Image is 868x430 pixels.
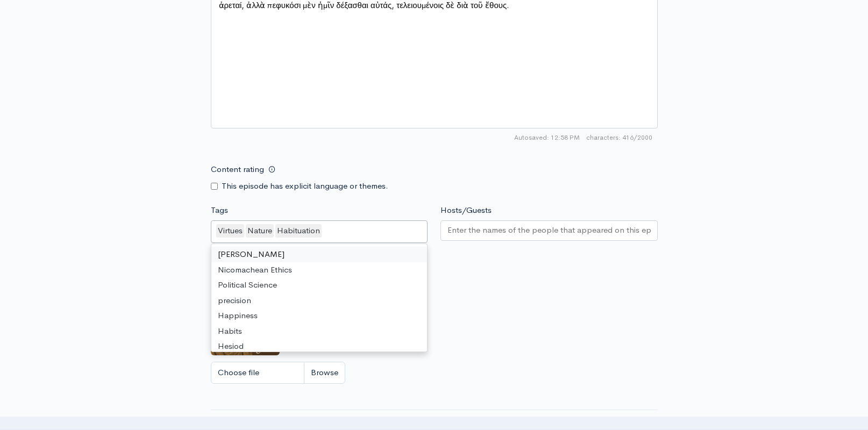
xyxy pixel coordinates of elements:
[246,224,274,238] div: Nature
[211,262,428,278] div: Nicomachean Ethics
[211,159,264,181] label: Content rating
[275,224,322,238] div: Habituation
[211,293,428,309] div: precision
[211,247,428,262] div: [PERSON_NAME]
[440,204,492,217] label: Hosts/Guests
[211,204,228,217] label: Tags
[586,133,652,142] span: 416/2000
[211,339,428,354] div: Hesiod
[447,224,651,236] input: Enter the names of the people that appeared on this episode
[514,133,580,142] span: Autosaved: 12:58 PM
[211,324,428,339] div: Habits
[216,224,244,238] div: Virtues
[211,308,428,324] div: Happiness
[211,277,428,293] div: Political Science
[211,272,658,283] small: If no artwork is selected your default podcast artwork will be used
[222,180,388,192] label: This episode has explicit language or themes.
